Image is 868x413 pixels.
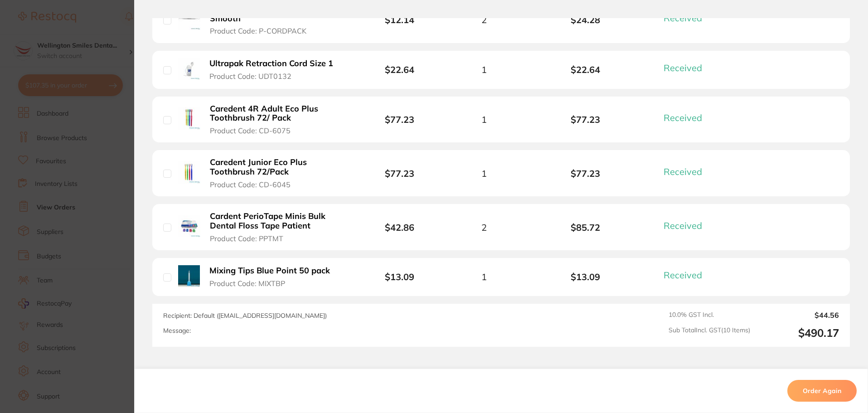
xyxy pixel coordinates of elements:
button: Cardent PerioTape Minis Bulk Dental Floss Tape Patient Product Code: PPTMT [207,211,353,243]
b: Cardent PerioTape Minis Bulk Dental Floss Tape Patient [210,212,350,230]
button: Received [661,220,713,231]
span: Product Code: MIXTBP [209,279,285,287]
b: Mixing Tips Blue Point 50 pack [209,266,330,276]
label: Message: [163,327,191,335]
span: Product Code: CD-6075 [210,126,291,135]
span: 2 [481,222,487,233]
span: 2 [481,15,487,25]
button: Mixing Tips Blue Point 50 pack Product Code: MIXTBP [207,266,340,288]
img: Caredent 4R Adult Eco Plus Toothbrush 72/ Pack [178,107,200,130]
span: 1 [481,114,487,125]
img: Hanson Cord Packer Smooth [178,8,200,30]
b: Ultrapak Retraction Cord Size 1 [209,59,333,68]
img: Cardent PerioTape Minis Bulk Dental Floss Tape Patient [178,215,200,238]
span: 1 [481,64,487,75]
button: Received [661,12,713,24]
b: $22.64 [385,64,414,75]
span: Received [664,112,702,123]
img: Caredent Junior Eco Plus Toothbrush 72/Pack [178,161,200,184]
b: $77.23 [535,168,636,179]
span: Product Code: PPTMT [210,234,283,243]
button: Caredent 4R Adult Eco Plus Toothbrush 72/ Pack Product Code: CD-6075 [207,104,353,136]
b: $42.86 [385,222,414,233]
button: [PERSON_NAME] Cord Packer Smooth Product Code: P-CORDPACK [207,4,353,36]
b: $22.64 [535,64,636,75]
b: $24.28 [535,15,636,25]
b: $85.72 [535,222,636,233]
img: Ultrapak Retraction Cord Size 1 [178,58,200,80]
span: Product Code: P-CORDPACK [210,27,306,35]
b: Caredent Junior Eco Plus Toothbrush 72/Pack [210,158,350,176]
span: Received [664,269,702,281]
button: Received [661,269,713,281]
b: $12.14 [385,14,414,25]
img: Mixing Tips Blue Point 50 pack [178,265,200,287]
button: Caredent Junior Eco Plus Toothbrush 72/Pack Product Code: CD-6045 [207,157,353,189]
button: Received [661,166,713,177]
b: $77.23 [385,114,414,125]
output: $44.56 [757,311,839,319]
span: Received [664,220,702,231]
button: Received [661,62,713,73]
b: $13.09 [385,271,414,282]
span: Received [664,166,702,177]
span: 1 [481,272,487,282]
b: $77.23 [535,114,636,125]
span: Received [664,12,702,24]
button: Order Again [787,380,857,402]
b: [PERSON_NAME] Cord Packer Smooth [210,5,350,23]
span: Product Code: UDT0132 [209,72,291,80]
span: Product Code: CD-6045 [210,180,291,189]
output: $490.17 [757,326,839,340]
b: $77.23 [385,168,414,179]
span: Recipient: Default ( [EMAIL_ADDRESS][DOMAIN_NAME] ) [163,311,327,320]
span: Received [664,62,702,73]
button: Received [661,112,713,123]
span: 1 [481,168,487,179]
button: Ultrapak Retraction Cord Size 1 Product Code: UDT0132 [207,58,343,81]
b: $13.09 [535,272,636,282]
b: Caredent 4R Adult Eco Plus Toothbrush 72/ Pack [210,104,350,123]
span: 10.0 % GST Incl. [669,311,750,319]
span: Sub Total Incl. GST ( 10 Items) [669,326,750,340]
